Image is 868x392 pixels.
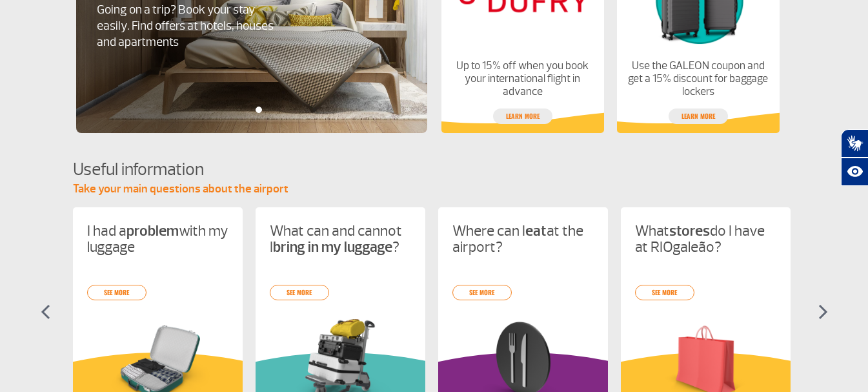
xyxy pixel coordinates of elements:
a: Learn more [669,108,728,124]
button: Abrir tradutor de língua de sinais. [841,129,868,158]
img: seta-direita [818,304,828,320]
h4: Useful information [73,158,796,181]
p: Up to 15% off when you book your international flight in advance [452,59,592,98]
a: see more [270,285,329,300]
strong: bring in my luggage [273,238,392,256]
strong: eat [525,222,547,240]
a: see more [452,285,512,300]
p: What can and cannot I ? [270,223,411,255]
p: I had a with my luggage [87,223,228,255]
p: Where can I at the airport? [452,223,594,255]
a: see more [635,285,694,300]
strong: problem [126,222,179,240]
p: Going on a trip? Book your stay easily. Find offers at hotels, houses and apartments [97,2,280,50]
a: see more [87,285,146,300]
div: Plugin de acessibilidade da Hand Talk. [841,129,868,186]
button: Abrir recursos assistivos. [841,158,868,186]
p: Take your main questions about the airport [73,181,796,197]
p: What do I have at RIOgaleão? [635,223,776,255]
p: Use the GALEON coupon and get a 15% discount for baggage lockers [627,59,768,98]
img: seta-esquerda [41,304,50,320]
a: Learn more [493,108,552,124]
strong: stores [669,222,710,240]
